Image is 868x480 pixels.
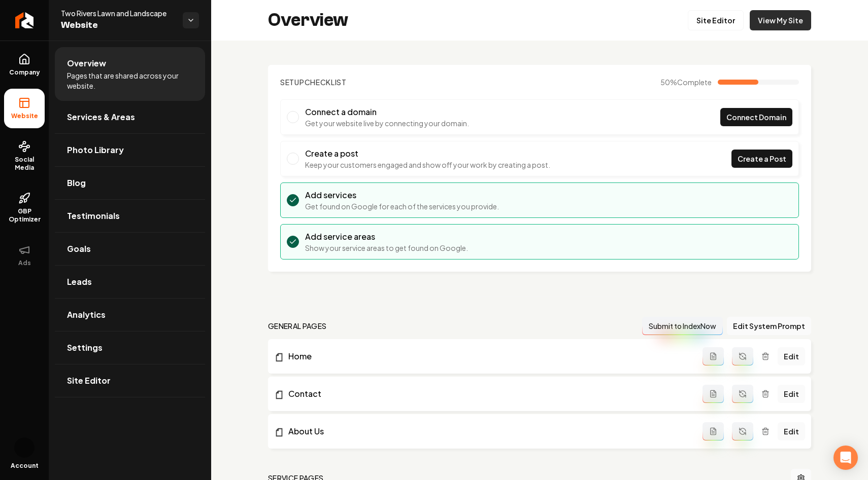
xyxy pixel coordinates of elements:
span: Complete [677,78,712,87]
button: Add admin page prompt [703,422,724,440]
a: Social Media [4,132,45,180]
span: 50 % [660,77,712,87]
span: Connect Domain [726,112,786,123]
a: Leads [55,266,205,298]
a: Company [4,45,45,85]
span: Account [11,462,39,470]
span: Ads [14,259,35,267]
span: Company [5,68,44,77]
a: Testimonials [55,200,205,232]
span: Blog [67,177,86,189]
button: Ads [4,236,45,275]
span: Site Editor [67,375,111,387]
a: Home [274,350,703,362]
p: Get your website live by connecting your domain. [305,118,469,128]
a: Goals [55,233,205,265]
p: Keep your customers engaged and show off your work by creating a post. [305,160,550,170]
img: Rebolt Logo [15,12,34,28]
button: Edit System Prompt [727,317,811,335]
a: Site Editor [688,10,744,30]
h2: Checklist [280,77,347,87]
div: Open Intercom Messenger [833,446,858,470]
span: Leads [67,276,92,288]
span: Website [61,18,175,32]
span: Pages that are shared across your website. [67,70,193,91]
span: Two Rivers Lawn and Landscape [61,8,175,18]
a: View My Site [750,10,811,30]
span: Photo Library [67,144,124,156]
span: Website [7,112,42,120]
span: Testimonials [67,210,120,222]
span: Social Media [4,156,45,172]
span: Analytics [67,309,106,321]
button: Add admin page prompt [703,347,724,365]
span: Services & Areas [67,111,135,123]
span: Settings [67,342,103,354]
a: Photo Library [55,134,205,166]
button: Submit to IndexNow [642,317,723,335]
a: Edit [778,347,805,365]
button: Add admin page prompt [703,385,724,403]
a: Edit [778,385,805,403]
span: GBP Optimizer [4,207,45,224]
a: Edit [778,422,805,440]
a: Blog [55,167,205,199]
h3: Add services [305,189,499,201]
a: GBP Optimizer [4,184,45,232]
a: Settings [55,331,205,364]
h2: Overview [268,10,348,30]
span: Goals [67,243,91,255]
a: Site Editor [55,364,205,397]
a: About Us [274,425,703,437]
h3: Add service areas [305,231,468,243]
a: Contact [274,388,703,400]
h3: Create a post [305,147,550,160]
h3: Connect a domain [305,106,469,118]
p: Show your service areas to get found on Google. [305,243,468,253]
a: Create a Post [731,150,792,168]
a: Services & Areas [55,101,205,133]
h2: general pages [268,321,327,331]
a: Connect Domain [720,108,792,126]
span: Overview [67,57,106,69]
a: Analytics [55,299,205,331]
button: Open user button [14,437,35,458]
img: Will Henderson [14,437,35,458]
span: Create a Post [738,154,786,164]
p: Get found on Google for each of the services you provide. [305,201,499,211]
span: Setup [280,78,305,87]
